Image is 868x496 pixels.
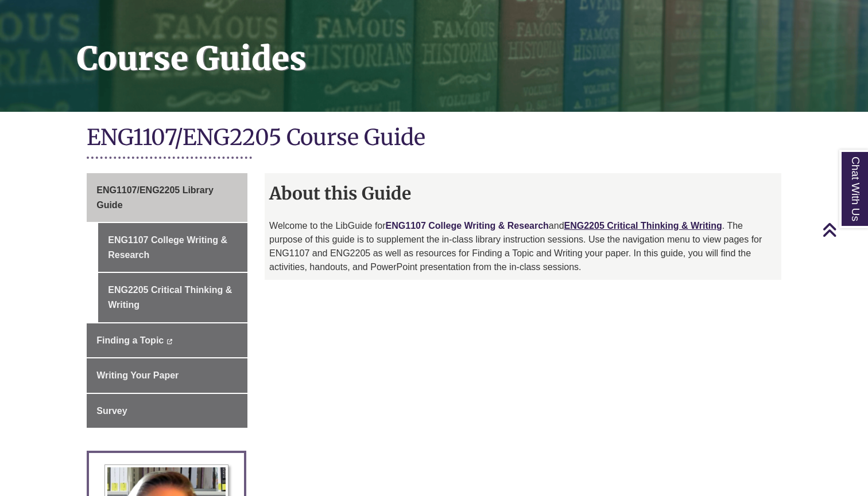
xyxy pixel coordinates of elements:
[96,185,214,210] span: ENG1107/ENG2205 Library Guide
[564,221,722,231] a: ENG2205 Critical Thinking & Writing
[96,406,127,416] span: Survey
[96,370,179,380] span: Writing Your Paper
[87,173,247,222] a: ENG1107/ENG2205 Library Guide
[87,358,247,393] a: Writing Your Paper
[98,273,247,322] a: ENG2205 Critical Thinking & Writing
[96,335,164,345] span: Finding a Topic
[269,219,777,274] p: Welcome to the LibGuide for and . The purpose of this guide is to supplement the in-class library...
[87,323,247,358] a: Finding a Topic
[386,221,549,231] a: ENG1107 College Writing & Research
[166,339,173,344] i: This link opens in a new window
[87,123,781,154] h1: ENG1107/ENG2205 Course Guide
[87,173,247,428] div: Guide Page Menu
[265,179,781,208] h2: About this Guide
[822,222,865,237] a: Back to Top
[87,394,247,428] a: Survey
[98,223,247,272] a: ENG1107 College Writing & Research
